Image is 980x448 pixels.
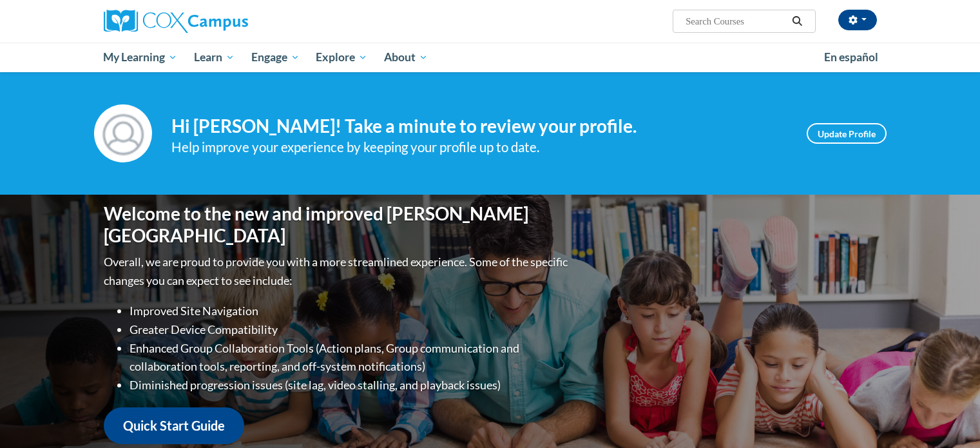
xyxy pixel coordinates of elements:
[376,43,436,72] a: About
[243,43,308,72] a: Engage
[824,50,878,64] span: En español
[104,10,349,33] a: Cox Campus
[787,14,807,29] button: Search
[104,10,248,33] img: Cox Campus
[130,376,571,394] li: Diminished progression issues (site lag, video stalling, and playback issues)
[171,137,787,158] div: Help improve your experience by keeping your profile up to date.
[130,339,571,376] li: Enhanced Group Collaboration Tools (Action plans, Group communication and collaboration tools, re...
[103,50,177,65] span: My Learning
[316,50,367,65] span: Explore
[838,10,877,30] button: Account Settings
[104,407,244,444] a: Quick Start Guide
[171,115,787,137] h4: Hi [PERSON_NAME]! Take a minute to review your profile.
[84,43,896,72] div: Main menu
[94,104,152,162] img: Profile Image
[816,44,887,71] a: En español
[95,43,186,72] a: My Learning
[307,43,376,72] a: Explore
[130,302,571,320] li: Improved Site Navigation
[684,14,787,29] input: Search Courses
[251,50,300,65] span: Engage
[104,253,571,290] p: Overall, we are proud to provide you with a more streamlined experience. Some of the specific cha...
[928,396,970,438] iframe: Button to launch messaging window
[104,203,571,246] h1: Welcome to the new and improved [PERSON_NAME][GEOGRAPHIC_DATA]
[186,43,243,72] a: Learn
[807,123,887,144] a: Update Profile
[130,320,571,339] li: Greater Device Compatibility
[194,50,235,65] span: Learn
[384,50,428,65] span: About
